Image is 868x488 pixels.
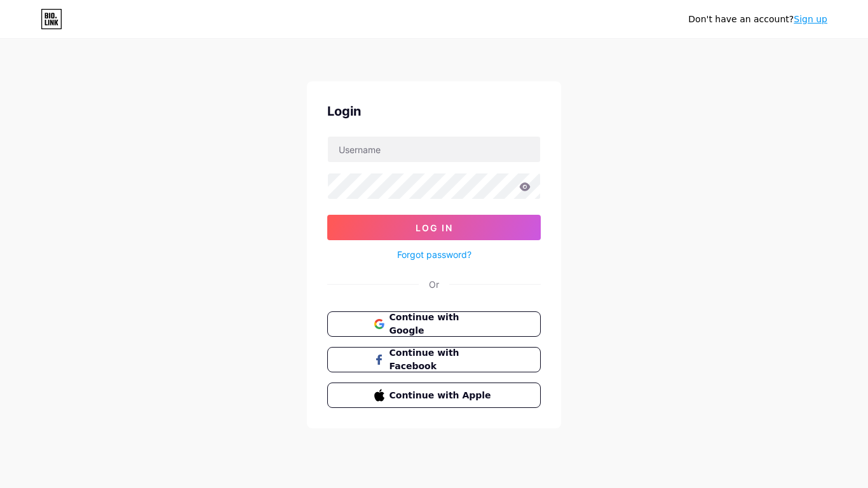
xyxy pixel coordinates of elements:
div: Or [429,278,439,291]
div: Login [327,102,541,121]
button: Continue with Facebook [327,347,541,372]
input: Username [328,137,540,162]
a: Forgot password? [397,248,471,261]
span: Continue with Facebook [390,346,494,373]
span: Continue with Google [390,311,494,337]
a: Sign up [794,14,827,24]
span: Log In [416,222,453,233]
div: Don't have an account? [688,13,827,26]
button: Continue with Apple [327,383,541,408]
button: Log In [327,215,541,240]
span: Continue with Apple [390,389,494,402]
button: Continue with Google [327,311,541,337]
